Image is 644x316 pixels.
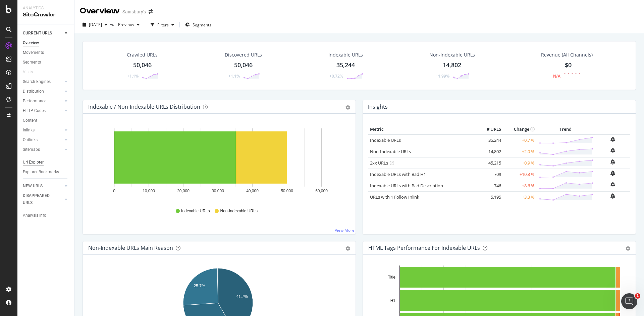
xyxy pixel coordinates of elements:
td: 746 [476,180,503,191]
a: Analysis Info [23,212,69,219]
div: Movements [23,49,44,56]
text: 0 [113,189,115,193]
td: 709 [476,169,503,180]
div: +1.99% [436,73,449,79]
a: Performance [23,98,63,105]
a: Segments [23,59,69,66]
div: gear [626,246,630,251]
a: Overview [23,39,69,46]
text: 60,000 [315,189,328,193]
a: Url Explorer [23,159,69,166]
a: Search Engines [23,78,63,85]
a: URLs with 1 Follow Inlink [370,194,419,200]
div: Explorer Bookmarks [23,169,59,176]
text: Title [388,275,396,280]
text: 40,000 [246,189,259,193]
div: Crawled URLs [127,51,158,58]
div: Analytics [23,5,69,11]
text: 10,000 [143,189,155,193]
div: bell-plus [610,182,615,187]
div: Url Explorer [23,159,44,166]
text: 50,000 [281,189,293,193]
text: 30,000 [212,189,224,193]
div: 14,802 [443,61,461,70]
span: Revenue (All Channels) [541,51,593,58]
div: gear [345,246,350,251]
a: Distribution [23,88,63,95]
div: arrow-right-arrow-left [149,9,153,14]
td: 45,215 [476,157,503,169]
a: Outlinks [23,136,63,143]
a: Indexable URLs with Bad Description [370,183,443,189]
div: Distribution [23,88,44,95]
a: Non-Indexable URLs [370,148,411,154]
div: CURRENT URLS [23,30,52,37]
th: Metric [368,124,476,134]
span: Non-Indexable URLs [220,208,257,214]
a: Inlinks [23,127,63,134]
button: [DATE] [80,19,110,30]
a: View More [335,227,355,233]
a: Sitemaps [23,146,63,153]
h4: Insights [368,102,388,111]
text: 20,000 [177,189,190,193]
button: Filters [148,19,177,30]
div: gear [345,105,350,110]
div: Non-Indexable URLs [429,51,475,58]
span: 2025 Oct. 6th [89,22,102,27]
a: Indexable URLs with Bad H1 [370,171,426,177]
div: DISAPPEARED URLS [23,192,57,206]
a: NEW URLS [23,183,63,190]
text: 41.7% [236,294,248,299]
div: Outlinks [23,136,38,143]
a: DISAPPEARED URLS [23,192,63,206]
span: Segments [193,22,211,28]
th: Trend [536,124,595,134]
td: +10.3 % [503,169,536,180]
div: 50,046 [133,61,152,70]
td: +2.0 % [503,146,536,157]
td: 5,195 [476,191,503,203]
iframe: Intercom live chat [621,293,637,309]
div: 35,244 [336,61,355,70]
span: $0 [565,61,572,69]
th: Change [503,124,536,134]
a: Movements [23,49,69,56]
span: Indexable URLs [181,208,210,214]
div: Overview [23,39,39,46]
div: bell-plus [610,159,615,165]
div: Analysis Info [23,212,46,219]
div: bell-plus [610,137,615,142]
a: Visits [23,69,40,76]
button: Segments [182,19,214,30]
div: Sainsbury's [122,8,146,15]
div: bell-plus [610,148,615,153]
div: Visits [23,69,33,76]
text: H1 [390,298,396,303]
td: +8.6 % [503,180,536,191]
a: Explorer Bookmarks [23,169,69,176]
td: +3.3 % [503,191,536,203]
th: # URLS [476,124,503,134]
span: Previous [115,22,134,27]
div: NEW URLS [23,183,43,190]
div: A chart. [88,124,348,202]
td: +0.9 % [503,157,536,169]
a: Content [23,117,69,124]
div: HTML Tags Performance for Indexable URLs [368,244,480,251]
td: +0.7 % [503,134,536,146]
div: Search Engines [23,78,51,85]
a: 2xx URLs [370,160,388,166]
a: HTTP Codes [23,107,63,114]
span: 1 [635,293,640,299]
div: HTTP Codes [23,107,46,114]
div: Content [23,117,37,124]
div: Segments [23,59,41,66]
div: N/A [553,73,560,79]
div: Performance [23,98,46,105]
div: SiteCrawler [23,11,69,19]
div: Sitemaps [23,146,40,153]
button: Previous [115,19,142,30]
div: bell-plus [610,171,615,176]
div: bell-plus [610,193,615,199]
